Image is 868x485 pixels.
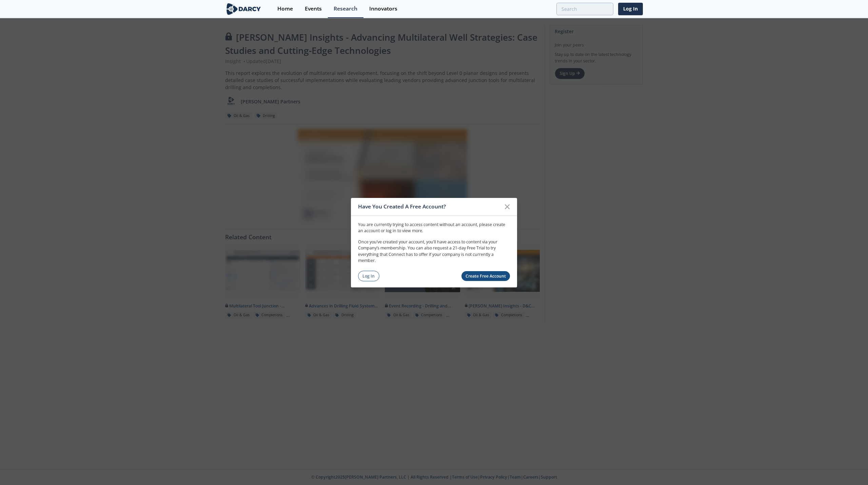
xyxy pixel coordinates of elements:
[461,271,510,281] a: Create Free Account
[369,6,397,12] div: Innovators
[618,3,643,15] a: Log In
[334,6,357,12] div: Research
[277,6,293,12] div: Home
[358,200,501,213] div: Have You Created A Free Account?
[840,458,861,478] iframe: chat widget
[225,3,262,15] img: logo-wide.svg
[556,3,613,15] input: Advanced Search
[358,239,510,264] p: Once you’ve created your account, you’ll have access to content via your Company’s membership. Yo...
[358,271,379,281] a: Log In
[358,222,510,234] p: You are currently trying to access content without an account, please create an account or log in...
[305,6,322,12] div: Events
